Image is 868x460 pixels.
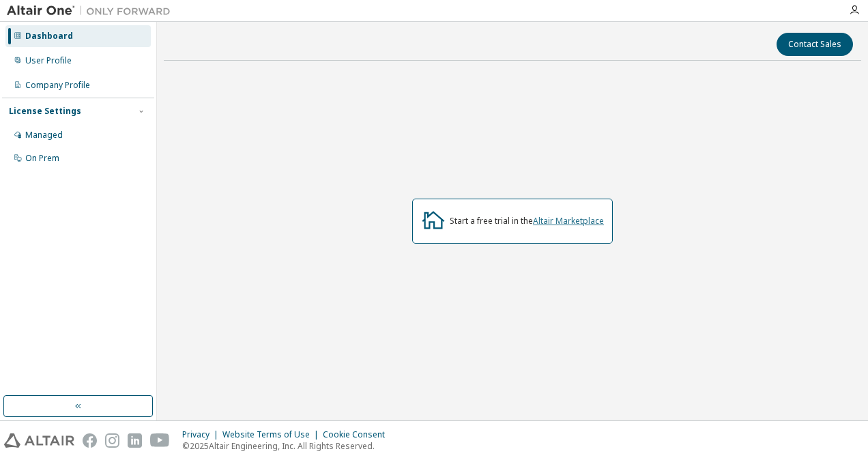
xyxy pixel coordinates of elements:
[25,130,63,141] div: Managed
[150,433,170,448] img: youtube.svg
[25,31,73,42] div: Dashboard
[25,153,59,164] div: On Prem
[105,433,119,448] img: instagram.svg
[83,433,97,448] img: facebook.svg
[9,106,81,117] div: License Settings
[450,216,604,227] div: Start a free trial in the
[533,215,604,227] a: Altair Marketplace
[4,433,74,448] img: altair_logo.svg
[182,440,393,452] p: © 2025 Altair Engineering, Inc. All Rights Reserved.
[222,429,323,440] div: Website Terms of Use
[25,55,72,66] div: User Profile
[25,80,90,91] div: Company Profile
[128,433,142,448] img: linkedin.svg
[182,429,222,440] div: Privacy
[7,4,177,18] img: Altair One
[777,33,853,56] button: Contact Sales
[323,429,393,440] div: Cookie Consent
